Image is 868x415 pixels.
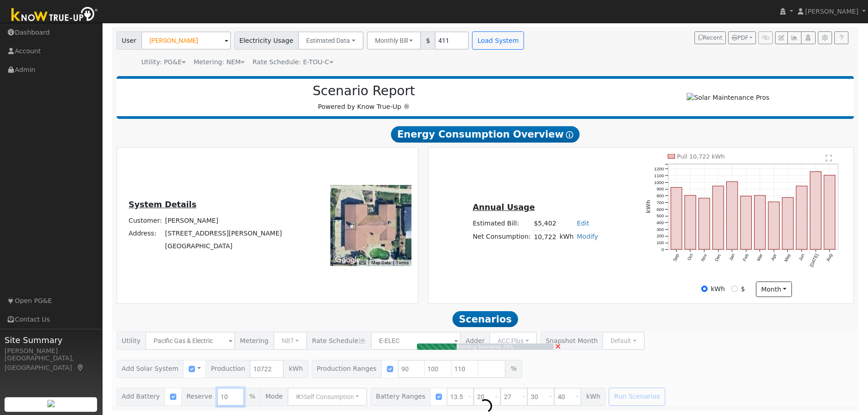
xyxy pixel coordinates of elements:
u: Annual Usage [473,203,534,212]
td: Address: [127,227,164,240]
span: [PERSON_NAME] [805,8,858,15]
button: Settings [818,31,832,44]
text: 300 [657,227,664,232]
text: 0 [662,247,664,252]
button: Edit User [775,31,788,44]
span: $ [421,31,435,50]
button: Estimated Data [298,31,364,50]
h2: Scenario Report [126,83,602,99]
rect: onclick="" [810,172,821,250]
text: Mar [756,253,764,262]
rect: onclick="" [727,182,738,250]
span: User [117,31,142,50]
rect: onclick="" [685,195,696,250]
text: kWh [645,200,652,213]
text: Aug [826,253,833,262]
a: Edit [577,220,589,227]
td: kWh [558,230,575,243]
td: Customer: [127,214,164,227]
button: Keyboard shortcuts [359,260,365,266]
span: PDF [732,35,748,41]
a: Modify [577,233,598,240]
a: Help Link [834,31,848,44]
text: 1100 [654,173,664,178]
rect: onclick="" [782,198,793,250]
rect: onclick="" [713,186,724,249]
button: Login As [801,31,815,44]
button: Map Data [371,260,390,266]
div: Building Scenarios 29% [417,343,554,351]
div: Metering: NEM [194,57,245,67]
rect: onclick="" [796,186,807,249]
text: Oct [687,253,694,261]
label: kWh [711,284,725,294]
text: Sep [672,253,680,262]
a: Terms (opens in new tab) [396,260,409,265]
span: Site Summary [5,334,98,346]
text: Feb [742,253,750,262]
text: 400 [657,220,664,225]
rect: onclick="" [740,196,751,250]
u: System Details [128,200,196,209]
i: Show Help [566,131,573,138]
text: [DATE] [809,253,820,268]
td: $5,402 [532,217,558,231]
img: Solar Maintenance Pros [687,93,769,102]
div: [PERSON_NAME] [5,346,98,356]
img: Know True-Up [7,5,103,26]
rect: onclick="" [769,202,780,249]
td: [GEOGRAPHIC_DATA] [164,240,284,253]
text:  [826,154,832,162]
td: [PERSON_NAME] [164,214,284,227]
div: [GEOGRAPHIC_DATA], [GEOGRAPHIC_DATA] [5,354,98,373]
text: 900 [657,186,664,191]
text: 700 [657,200,664,205]
span: Electricity Usage [234,31,298,50]
rect: onclick="" [699,198,710,249]
rect: onclick="" [755,195,765,250]
text: 200 [657,234,664,239]
button: Multi-Series Graph [787,31,801,44]
td: Estimated Bill: [471,217,532,231]
button: month [756,282,792,297]
text: May [784,253,792,263]
span: Scenarios [452,311,518,328]
a: Cancel [555,340,561,352]
button: Load System [472,31,524,50]
text: 1200 [654,166,664,171]
text: Jan [728,253,736,261]
button: Monthly Bill [367,31,421,50]
text: Pull 10,722 kWh [677,153,725,160]
text: Dec [714,253,722,262]
label: $ [741,284,745,294]
td: Net Consumption: [471,230,532,243]
text: 1000 [654,180,664,185]
button: PDF [728,31,756,44]
rect: onclick="" [671,188,682,250]
span: × [555,341,561,351]
text: 500 [657,213,664,218]
img: retrieve [47,400,55,407]
td: [STREET_ADDRESS][PERSON_NAME] [164,227,284,240]
td: 10,722 [532,230,558,243]
span: Energy Consumption Overview [391,126,580,143]
text: 100 [657,240,664,245]
input: Select a User [141,31,231,50]
div: Powered by Know True-Up ® [121,83,607,112]
text: Apr [770,253,778,261]
img: Google [333,254,363,266]
button: Recent [694,31,726,44]
text: Nov [700,253,708,262]
text: 600 [657,207,664,212]
text: 800 [657,193,664,198]
input: kWh [701,286,708,292]
span: Alias: None [252,58,333,66]
input: $ [731,286,738,292]
text: Jun [798,253,806,261]
div: Utility: PG&E [141,57,186,67]
rect: onclick="" [824,175,835,250]
a: Map [77,364,85,371]
a: Open this area in Google Maps (opens a new window) [333,254,363,266]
